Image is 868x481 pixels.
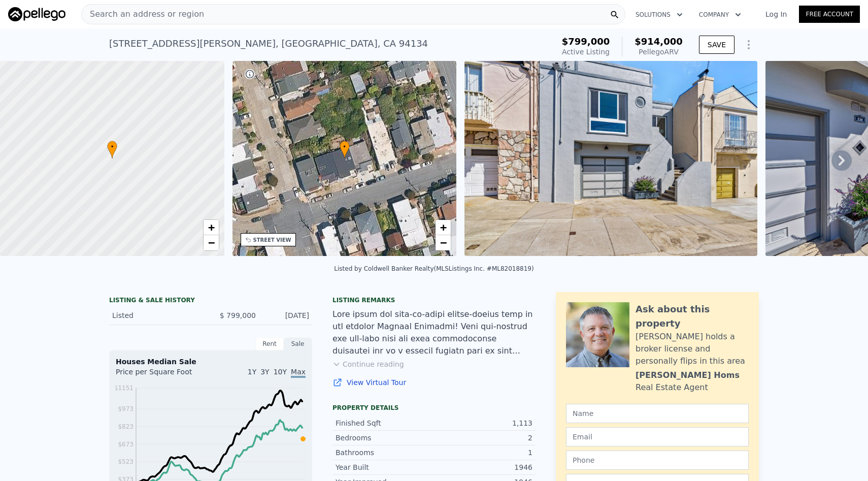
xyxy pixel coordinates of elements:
button: Show Options [739,35,759,55]
span: + [208,221,214,234]
button: Solutions [627,6,691,24]
tspan: $823 [118,423,133,430]
div: • [340,141,350,158]
tspan: $673 [118,441,133,448]
span: 3Y [260,368,269,376]
a: Zoom in [204,220,219,235]
div: [PERSON_NAME] holds a broker license and personally flips in this area [636,331,749,367]
div: 1946 [434,462,532,472]
div: Year Built [336,462,434,472]
span: − [440,236,447,249]
div: STREET VIEW [253,236,291,244]
a: Log In [753,9,799,19]
span: • [107,142,117,151]
img: Pellego [8,7,65,21]
input: Name [566,404,749,423]
div: Price per Square Foot [116,367,211,383]
div: Bathrooms [336,447,434,458]
a: Zoom in [436,220,451,235]
span: − [208,236,214,249]
div: Pellego ARV [635,47,683,57]
div: Ask about this property [636,302,749,331]
button: SAVE [699,36,735,54]
span: 1Y [248,368,256,376]
div: Real Estate Agent [636,381,708,394]
span: Active Listing [562,48,610,56]
div: [STREET_ADDRESS][PERSON_NAME] , [GEOGRAPHIC_DATA] , CA 94134 [109,37,428,51]
div: Bedrooms [336,433,434,443]
button: Company [691,6,749,24]
div: Finished Sqft [336,418,434,428]
input: Email [566,427,749,446]
div: Houses Median Sale [116,357,306,367]
div: 1 [434,447,532,458]
div: • [107,141,117,158]
span: $914,000 [635,36,683,47]
span: + [440,221,447,234]
div: 2 [434,433,532,443]
div: Property details [332,404,536,412]
span: Search an address or region [82,8,204,20]
span: 10Y [274,368,287,376]
a: Zoom out [204,235,219,250]
div: [DATE] [264,310,309,320]
span: $799,000 [562,36,610,47]
span: • [340,142,350,151]
img: Sale: 167530963 Parcel: 55586476 [464,61,757,256]
div: LISTING & SALE HISTORY [109,296,312,306]
input: Phone [566,451,749,470]
span: Max [291,368,306,378]
div: Listed by Coldwell Banker Realty (MLSListings Inc. #ML82018819) [334,265,533,272]
span: $ 799,000 [220,311,256,319]
button: Continue reading [332,359,404,369]
tspan: $1151 [114,384,133,392]
tspan: $523 [118,458,133,465]
div: [PERSON_NAME] Homs [636,369,740,381]
div: Listed [112,310,203,320]
div: 1,113 [434,418,532,428]
a: Zoom out [436,235,451,250]
tspan: $973 [118,405,133,412]
div: Lore ipsum dol sita-co-adipi elitse-doeius temp in utl etdolor Magnaal Enimadmi! Veni qui-nostrud... [332,308,536,357]
div: Sale [284,337,312,350]
div: Rent [255,337,284,350]
div: Listing remarks [332,296,536,304]
a: View Virtual Tour [332,377,536,388]
a: Free Account [799,6,860,23]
